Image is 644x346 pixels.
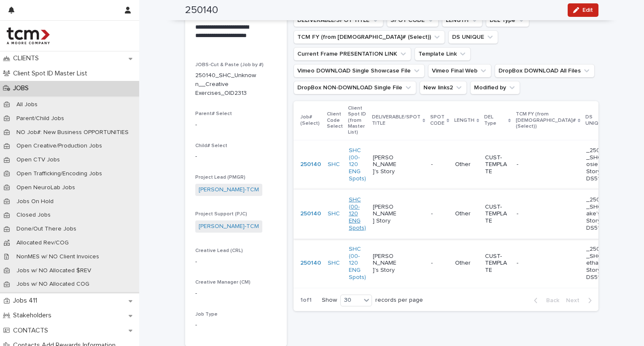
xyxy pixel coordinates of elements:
p: - [517,161,542,168]
p: Open Creative/Production Jobs [10,142,109,150]
p: - [195,121,277,129]
span: Parent# Select [195,111,232,116]
p: JOBS [10,84,35,92]
p: - [431,159,434,168]
span: Job Type [195,312,218,317]
span: Project Lead (PMGR) [195,175,245,180]
span: Project Support (PJC) [195,212,247,217]
p: Jobs On Hold [10,198,60,205]
p: Stakeholders [10,311,58,319]
a: SHC [328,161,340,168]
p: - [195,321,277,330]
button: Vimeo Final Web [428,64,491,78]
p: All Jobs [10,101,44,108]
span: Child# Select [195,143,227,148]
span: Back [541,298,559,303]
p: Client Code Select [327,110,343,131]
p: records per page [375,297,423,304]
p: NO Job#: New Business OPPORTUNITIES [10,129,135,136]
h2: 250140 [185,4,218,16]
p: - [517,210,542,217]
p: _250140_SHC_Blake's Story___DS5104 [586,196,611,232]
a: SHC [328,260,340,267]
p: - [431,209,434,217]
div: 30 [341,296,361,305]
p: - [517,260,542,267]
p: [PERSON_NAME] Story [373,204,398,225]
p: - [195,152,277,161]
p: Other [455,210,478,217]
button: DropBox DOWNLOAD All Files [495,64,595,78]
p: Open CTV Jobs [10,156,67,164]
p: Closed Jobs [10,212,57,219]
img: 4hMmSqQkux38exxPVZHQ [7,27,50,44]
p: CUST-TEMPLATE [485,204,510,225]
p: LENGTH [454,116,474,125]
p: Jobs w/ NO Allocated COG [10,281,96,288]
a: 250140 [300,210,321,217]
a: 250140 [300,260,321,267]
p: Client Spot ID (from Master List) [348,104,367,137]
p: Open NeuroLab Jobs [10,184,82,191]
button: Current Frame PRESENTATION LINK [294,47,411,61]
p: Other [455,161,478,168]
p: DEL Type [484,113,506,128]
span: Creative Lead (CRL) [195,248,243,253]
p: DELIVERABLE/SPOT TITLE [372,113,420,128]
a: [PERSON_NAME]-TCM [199,185,259,194]
p: CLIENTS [10,54,46,62]
a: SHC (00-120 ENG Spots) [349,147,366,182]
button: DropBox NON-DOWNLOAD Single File [294,81,416,94]
a: SHC (00-120 ENG Spots) [349,196,366,232]
p: Client Spot ID Master List [10,70,94,78]
span: Creative Manager (CM) [195,280,251,285]
p: Allocated Rev/COG [10,239,75,247]
p: [PERSON_NAME]'s Story [373,154,398,175]
p: _250140_SHC_Bethany's Story___DS5105 [586,246,611,281]
button: Next [563,297,598,304]
p: 250140_SHC_Unknown__Creative Exercises_OID2313 [195,71,256,97]
p: [PERSON_NAME]'s Story [373,253,398,274]
p: NonMES w/ NO Client Invoices [10,253,106,260]
p: DS UNIQUE [585,113,607,128]
p: - [431,258,434,267]
button: Modified by [470,81,520,94]
button: Back [527,297,563,304]
p: Jobs w/ NO Allocated $REV [10,267,98,274]
span: Next [566,298,585,303]
p: - [195,257,277,266]
button: Template Link [415,47,471,61]
p: SPOT CODE [430,113,445,128]
p: Done/Out There Jobs [10,225,83,233]
button: Vimeo DOWNLOAD Single Showcase File [294,64,425,78]
a: SHC (00-120 ENG Spots) [349,246,366,281]
p: Other [455,260,478,267]
button: DS UNIQUE [448,30,498,44]
p: Parent/Child Jobs [10,115,71,122]
button: Edit [568,3,598,17]
p: Jobs 411 [10,297,44,305]
p: 1 of 1 [294,290,318,311]
a: SHC [328,210,340,217]
p: CUST-TEMPLATE [485,253,510,274]
p: Job# (Select) [300,113,322,128]
a: [PERSON_NAME]-TCM [199,222,259,231]
span: JOBS-Cut & Paste (Job by #) [195,62,264,67]
a: 250140 [300,161,321,168]
p: CONTACTS [10,327,55,335]
p: _250140_SHC_Rosie's Story___DS5103 [586,147,611,182]
p: CUST-TEMPLATE [485,154,510,175]
p: Open Trafficking/Encoding Jobs [10,170,109,177]
button: TCM FY (from Job# (Select)) [294,30,445,44]
p: TCM FY (from [DEMOGRAPHIC_DATA]# (Select)) [516,110,576,131]
span: Edit [582,7,593,13]
p: Show [322,297,337,304]
button: New links2 [420,81,467,94]
p: - [195,289,277,298]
